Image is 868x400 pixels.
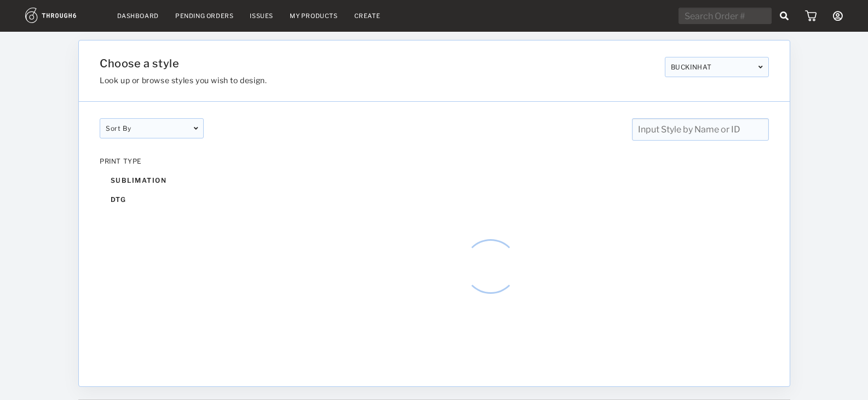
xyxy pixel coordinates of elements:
div: Sort By [100,118,204,138]
a: Issues [250,12,273,20]
a: Create [354,12,381,20]
div: BUCKINHAT [664,57,768,77]
input: Search Order # [679,8,772,24]
div: PRINT TYPE [100,157,204,165]
img: logo.1c10ca64.svg [25,8,101,23]
div: dtg [100,190,204,209]
a: Dashboard [117,12,159,20]
img: icon_cart.dab5cea1.svg [805,10,817,21]
h3: Look up or browse styles you wish to design. [100,76,656,85]
a: My Products [290,12,338,20]
a: Pending Orders [175,12,233,20]
div: sublimation [100,171,204,190]
input: Input Style by Name or ID [631,118,768,141]
h1: Choose a style [100,57,656,70]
